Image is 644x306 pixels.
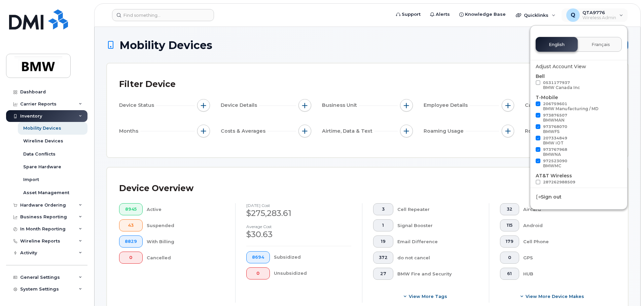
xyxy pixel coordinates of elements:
[252,271,264,276] span: 0
[523,203,605,215] div: Aircard
[125,223,137,228] span: 43
[543,101,599,111] span: 206759601
[536,63,622,70] div: Adjust Account View
[379,207,388,212] span: 3
[500,268,519,280] button: 61
[397,203,478,215] div: Cell Repeater
[543,180,575,189] span: 287262988509
[536,172,622,214] div: AT&T Wireless
[397,268,478,280] div: BMW Fire and Security
[543,85,580,90] div: BMW Canada Inc
[373,252,393,264] button: 372
[125,207,137,212] span: 8945
[543,113,567,123] span: 973876507
[523,252,605,264] div: GPS
[500,235,519,248] button: 179
[500,291,605,303] button: View More Device Makes
[274,267,352,279] div: Unsubsidized
[373,268,393,280] button: 27
[119,252,143,264] button: 0
[500,203,519,215] button: 32
[525,102,563,109] span: Carrier Details
[221,128,267,135] span: Costs & Averages
[147,219,225,231] div: Suspended
[379,271,388,276] span: 27
[397,235,478,248] div: Email Difference
[543,152,567,157] div: BMWNA
[119,219,143,231] button: 43
[379,239,388,244] span: 19
[526,293,584,300] span: View More Device Makes
[424,128,466,135] span: Roaming Usage
[147,203,225,215] div: Active
[506,255,513,260] span: 0
[523,235,605,248] div: Cell Phone
[424,102,470,109] span: Employee Details
[536,94,622,170] div: T-Mobile
[500,219,519,231] button: 115
[147,252,225,264] div: Cancelled
[592,42,610,47] span: Français
[125,239,137,244] span: 8829
[615,277,639,301] iframe: Messenger Launcher
[500,252,519,264] button: 0
[246,251,270,263] button: 8694
[543,163,567,168] div: BMWMC
[373,235,393,248] button: 19
[246,267,270,279] button: 0
[373,203,393,215] button: 3
[409,293,447,300] span: View more tags
[543,124,567,134] span: 973768070
[379,255,388,260] span: 372
[506,223,513,228] span: 115
[373,291,478,303] button: View more tags
[543,147,567,157] span: 973767968
[506,239,513,244] span: 179
[543,184,575,189] div: BMWNA
[125,255,137,260] span: 0
[543,140,567,145] div: BMW iOT
[506,207,513,212] span: 32
[543,118,567,123] div: BMWMAN
[119,128,140,135] span: Months
[322,102,359,109] span: Business Unit
[523,219,605,231] div: Android
[543,106,599,111] div: BMW Manufacturing / MD
[246,224,351,229] h4: Average cost
[523,268,605,280] div: HUB
[119,102,156,109] span: Device Status
[543,136,567,145] span: 207334849
[525,128,563,135] span: Roaming Cost
[119,39,212,51] span: Mobility Devices
[274,251,352,263] div: Subsidized
[397,219,478,231] div: Signal Booster
[119,203,143,215] button: 8945
[543,159,567,168] span: 972523090
[543,129,567,134] div: BMWFS
[221,102,259,109] span: Device Details
[543,80,580,90] span: 0531177937
[252,255,264,260] span: 8694
[373,219,393,231] button: 1
[246,229,351,240] div: $30.63
[246,203,351,208] h4: [DATE] cost
[322,128,374,135] span: Airtime, Data & Text
[119,180,193,197] div: Device Overview
[379,223,388,228] span: 1
[536,73,622,91] div: Bell
[119,235,143,248] button: 8829
[246,208,351,219] div: $275,283.61
[147,235,225,248] div: With Billing
[397,252,478,264] div: do not cancel
[119,76,176,93] div: Filter Device
[506,271,513,276] span: 61
[530,191,627,203] div: Sign out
